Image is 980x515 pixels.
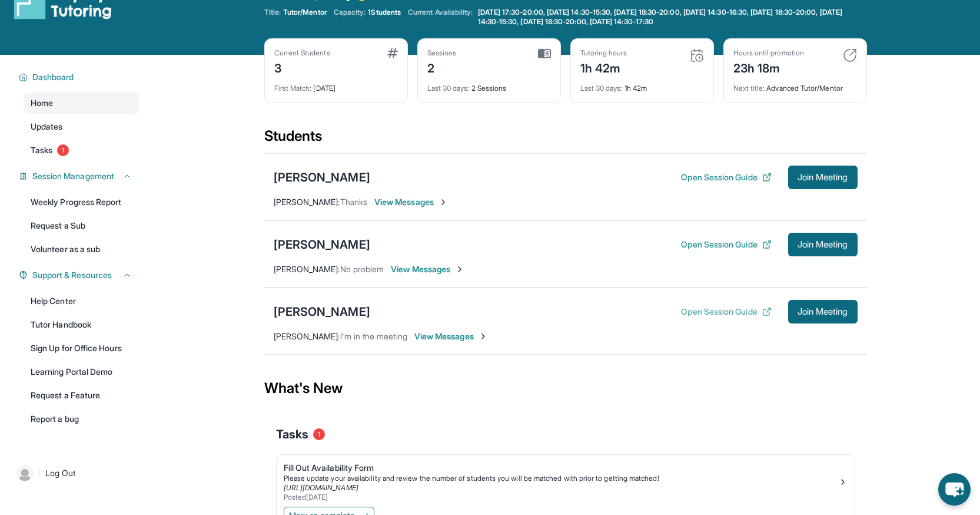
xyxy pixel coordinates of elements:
span: [PERSON_NAME] : [274,264,340,274]
span: Home [31,97,53,109]
span: No problem [340,264,384,274]
button: Dashboard [28,71,132,83]
button: Join Meeting [788,166,858,189]
div: 1h 42m [580,58,627,77]
span: Tasks [31,144,52,156]
a: Updates [24,116,139,137]
div: 1h 42m [580,77,704,93]
span: Session Management [32,170,114,182]
button: Open Session Guide [681,239,771,250]
div: Students [264,127,867,153]
a: Report a bug [24,408,139,430]
span: Log Out [45,467,76,479]
span: Join Meeting [798,308,848,315]
img: card [387,48,398,58]
img: Chevron-Right [455,265,464,274]
a: [URL][DOMAIN_NAME] [284,483,358,492]
button: Open Session Guide [681,171,771,183]
img: card [843,48,857,62]
span: | [38,466,41,480]
div: 3 [274,58,330,77]
span: Thanks [340,197,367,207]
span: Tasks [276,426,308,443]
a: Learning Portal Demo [24,361,139,382]
div: Fill Out Availability Form [284,462,838,474]
img: user-img [16,465,33,481]
span: Last 30 days : [580,84,623,93]
div: Tutoring hours [580,48,627,58]
span: Join Meeting [798,241,848,248]
button: Open Session Guide [681,306,771,318]
div: 2 [427,58,457,77]
div: 2 Sessions [427,77,551,93]
a: Tasks1 [24,140,139,161]
div: Hours until promotion [733,48,804,58]
span: Capacity: [334,8,366,17]
span: I'm in the meeting [340,331,407,341]
span: [DATE] 17:30-20:00, [DATE] 14:30-15:30, [DATE] 18:30-20:00, [DATE] 14:30-16:30, [DATE] 18:30-20:0... [478,8,865,27]
span: Dashboard [32,71,74,83]
button: chat-button [938,473,971,506]
span: Current Availability: [408,8,473,27]
span: Updates [31,121,63,133]
span: View Messages [414,331,488,342]
span: 1 Students [368,8,401,17]
span: Title: [264,8,281,17]
div: Advanced Tutor/Mentor [733,77,857,93]
a: Sign Up for Office Hours [24,338,139,359]
a: Help Center [24,290,139,312]
a: Fill Out Availability FormPlease update your availability and review the number of students you w... [277,455,855,504]
button: Session Management [28,170,132,182]
div: [PERSON_NAME] [274,169,370,186]
span: [PERSON_NAME] : [274,197,340,207]
span: Last 30 days : [427,84,470,93]
div: Posted [DATE] [284,493,838,502]
div: [PERSON_NAME] [274,303,370,320]
div: Sessions [427,48,457,58]
img: Chevron-Right [438,197,448,207]
span: [PERSON_NAME] : [274,331,340,341]
div: What's New [264,362,867,414]
button: Support & Resources [28,269,132,281]
a: [DATE] 17:30-20:00, [DATE] 14:30-15:30, [DATE] 18:30-20:00, [DATE] 14:30-16:30, [DATE] 18:30-20:0... [476,8,867,27]
a: Request a Sub [24,215,139,236]
div: Current Students [274,48,330,58]
div: [PERSON_NAME] [274,236,370,253]
img: Chevron-Right [479,332,488,341]
span: View Messages [391,263,464,275]
a: Request a Feature [24,385,139,406]
span: View Messages [374,196,448,208]
span: Tutor/Mentor [283,8,327,17]
a: Weekly Progress Report [24,192,139,213]
div: [DATE] [274,77,398,93]
a: |Log Out [12,460,139,486]
span: Next title : [733,84,765,93]
span: First Match : [274,84,312,93]
button: Join Meeting [788,233,858,256]
img: card [538,48,551,59]
div: Please update your availability and review the number of students you will be matched with prior ... [284,474,838,483]
a: Tutor Handbook [24,314,139,335]
span: 1 [313,428,325,440]
button: Join Meeting [788,300,858,323]
span: Support & Resources [32,269,112,281]
div: 23h 18m [733,58,804,77]
span: 1 [57,144,69,156]
a: Home [24,93,139,114]
img: card [690,48,704,62]
span: Join Meeting [798,174,848,181]
a: Volunteer as a sub [24,239,139,260]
